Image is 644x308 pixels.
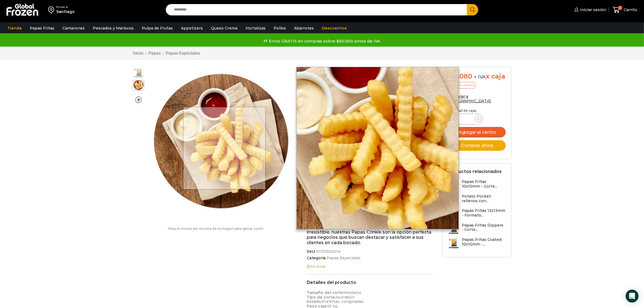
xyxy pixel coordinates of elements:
h3: Potato Pocket rellenos con... [462,194,506,203]
a: Queso Crema [208,23,240,33]
a: Inicio [133,51,144,56]
div: x caja [448,73,506,80]
a: Papas [148,51,161,56]
p: En stock [307,265,434,268]
div: Enviar a [56,5,75,9]
p: Con su combinación de calidad, atractivo visual y sabor irresistible, nuestras Papas Crinkle son ... [307,224,434,245]
a: Descuentos [319,23,349,33]
a: Potato Pocket rellenos con... [448,194,506,206]
a: 0 Carrito [612,4,639,16]
span: SKU: [307,249,434,254]
span: PF01002014 [315,249,341,254]
a: Hortalizas [243,23,268,33]
a: Abarrotes [291,23,316,33]
button: Agregar al carrito [448,127,506,137]
a: Camarones [60,23,87,33]
a: Papas Fritas Dippers - Corte... [448,223,506,235]
div: Santiago [56,9,75,14]
span: Categoría: [307,256,434,260]
bdi: 21.080 [448,72,472,80]
a: Papas Fritas 10x10mm - Corte... [448,179,506,191]
p: Pasa el mouse por encima de la imagen para aplicar zoom [133,227,299,231]
span: papas-crinkles [133,67,144,78]
button: Comprar ahora [448,140,506,151]
a: Pescados y Mariscos [90,23,136,33]
h3: Papas Fritas Dippers - Corte... [462,223,506,232]
span: 0 [618,6,622,10]
a: Enviar a [GEOGRAPHIC_DATA] [448,94,491,103]
strong: Estado: [307,299,322,304]
a: Papas Especiales [166,51,200,56]
a: Iniciar sesión [573,4,606,15]
strong: Tipo de corte: [307,295,336,300]
span: + IVA [474,74,486,80]
input: Product quantity [460,115,471,123]
span: Carrito [622,7,637,12]
h2: Productos relacionados [448,169,502,174]
a: Papas Especiales [326,256,361,260]
a: Papas Fritas 13x13mm - Formato... [448,208,506,220]
a: Papas Fritas Coated 10x10mm -... [448,237,506,249]
div: Open Intercom Messenger [626,290,639,303]
a: Tienda [5,23,24,33]
img: address-field-icon.svg [48,5,56,14]
p: Precio al contado [448,82,475,89]
h2: Detalles del producto [307,280,434,285]
h3: Papas Fritas Coated 10x10mm -... [462,237,506,247]
a: Pulpa de Frutas [139,23,176,33]
span: Iniciar sesión [579,7,606,12]
h3: Papas Fritas 13x13mm - Formato... [462,208,506,218]
a: Papas Fritas [27,23,57,33]
strong: Tamaño del corte: [307,290,344,295]
p: Cantidad de cajas [448,109,506,113]
nav: Breadcrumb [133,51,200,56]
h3: Papas Fritas 10x10mm - Corte... [462,179,506,189]
a: Pollos [271,23,289,33]
span: fto1 [133,80,144,90]
a: Appetizers [178,23,206,33]
button: Search button [467,4,478,15]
